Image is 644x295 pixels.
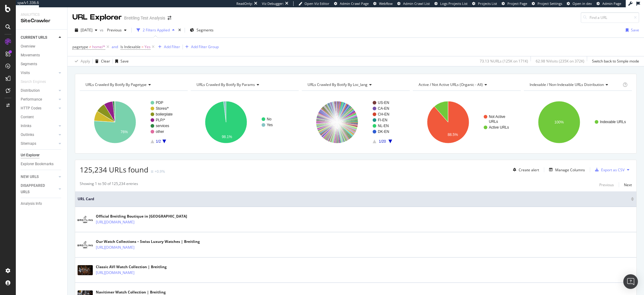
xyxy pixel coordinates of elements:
[21,161,54,167] div: Explorer Bookmarks
[373,1,393,6] a: Webflow
[536,59,584,64] div: 62.98 % Visits ( 235K on 372K )
[21,140,36,147] div: Sitemaps
[581,12,639,23] input: Find a URL
[96,219,134,225] a: [URL][DOMAIN_NAME]
[191,96,298,149] svg: A chart.
[72,25,100,35] button: [DATE]
[156,139,161,144] text: 1/2
[21,12,62,17] div: Analytics
[378,118,387,122] text: FI-EN
[177,27,182,33] div: times
[600,120,626,124] text: Indexable URLs
[489,119,498,124] text: URLs
[267,117,272,121] text: No
[81,59,90,64] div: Apply
[480,59,528,64] div: 73.13 % URLs ( 125K on 171K )
[81,27,92,33] span: 2025 Aug. 19th
[538,1,562,6] span: Project Settings
[340,1,369,6] span: Admin Crawl Page
[489,125,509,130] text: Active URLs
[21,201,42,207] div: Analysis Info
[593,165,625,175] button: Export as CSV
[530,82,604,87] span: Indexable / Non-Indexable URLs distribution
[21,52,63,59] a: Movements
[298,1,329,6] a: Open Viz Editor
[120,44,141,49] span: Is Indexable
[502,1,527,6] a: Project Page
[267,123,273,127] text: Yes
[378,124,389,128] text: NL-EN
[21,87,40,94] div: Distribution
[113,56,129,66] button: Save
[472,1,497,6] a: Projects List
[222,135,232,139] text: 98.1%
[21,43,63,50] a: Overview
[334,1,369,6] a: Admin Crawl Page
[144,43,151,51] span: Yes
[168,16,171,20] div: arrow-right-arrow-left
[21,34,57,41] a: CURRENT URLS
[403,1,430,6] span: Admin Crawl List
[155,169,165,174] div: +0.9%
[21,52,40,59] div: Movements
[419,82,483,87] span: Active / Not Active URLs (organic - all)
[120,59,129,64] div: Save
[105,27,122,33] span: Previous
[417,80,515,90] h4: Active / Not Active URLs
[151,171,153,172] img: Equal
[440,1,468,6] span: Logs Projects List
[592,59,639,64] div: Switch back to Simple mode
[507,1,527,6] span: Project Page
[378,101,389,105] text: US-EN
[93,56,110,66] button: Clear
[101,59,110,64] div: Clear
[305,1,329,6] span: Open Viz Editor
[623,25,639,35] button: Save
[547,166,585,173] button: Manage Columns
[21,34,47,41] div: CURRENT URLS
[379,139,386,144] text: 1/20
[21,183,51,195] div: DISAPPEARED URLS
[631,27,639,33] div: Save
[21,114,34,120] div: Content
[262,1,284,6] div: Viz Debugger:
[197,82,255,87] span: URLs Crawled By Botify By params
[21,152,63,158] a: Url Explorer
[378,130,389,134] text: DK-EN
[624,181,632,188] button: Next
[555,167,585,172] div: Manage Columns
[510,165,539,175] button: Create alert
[78,216,93,223] img: main image
[187,25,216,35] button: Segments
[21,152,40,158] div: Url Explorer
[21,105,57,112] a: HTTP Codes
[434,1,468,6] a: Logs Projects List
[21,87,57,94] a: Distribution
[164,44,180,49] div: Add Filter
[21,161,63,167] a: Explorer Bookmarks
[78,241,93,248] img: main image
[413,96,520,149] div: A chart.
[623,274,638,289] div: Open Intercom Messenger
[378,112,389,116] text: CH-EN
[156,124,169,128] text: services
[96,214,187,219] div: Official Breitling Boutique in [GEOGRAPHIC_DATA]
[96,270,134,276] a: [URL][DOMAIN_NAME]
[532,1,562,6] a: Project Settings
[72,12,122,23] div: URL Explorer
[236,1,253,6] div: ReadOnly:
[524,96,631,149] svg: A chart.
[21,61,63,67] a: Segments
[478,1,497,6] span: Projects List
[197,27,214,33] span: Segments
[21,17,62,24] div: SiteCrawler
[378,106,389,111] text: CA-EN
[80,165,148,175] span: 125,234 URLs found
[21,79,52,85] a: Search Engines
[21,123,31,129] div: Inlinks
[156,101,163,105] text: PDP
[156,112,173,116] text: boilerplate
[597,1,621,6] a: Admin Page
[156,43,180,51] button: Add Filter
